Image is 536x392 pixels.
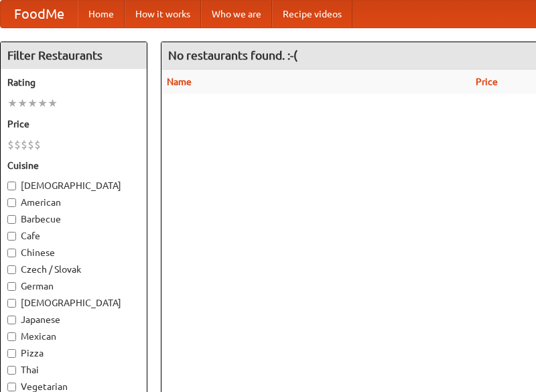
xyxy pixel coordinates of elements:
label: Chinese [7,246,140,259]
li: $ [27,137,34,152]
a: Price [476,76,498,87]
label: [DEMOGRAPHIC_DATA] [7,179,140,192]
a: Who we are [201,1,272,27]
li: $ [34,137,41,152]
input: Mexican [7,332,16,341]
label: Barbecue [7,212,140,226]
label: Czech / Slovak [7,263,140,276]
li: ★ [27,96,38,111]
input: Vegetarian [7,383,16,391]
input: Czech / Slovak [7,265,16,274]
input: American [7,198,16,207]
a: Name [167,76,192,87]
li: ★ [48,96,58,111]
li: $ [21,137,27,152]
label: Mexican [7,330,140,343]
h5: Cuisine [7,159,140,172]
label: [DEMOGRAPHIC_DATA] [7,296,140,310]
h4: Filter Restaurants [1,42,147,69]
a: How it works [125,1,201,27]
label: German [7,279,140,293]
label: Pizza [7,346,140,360]
label: Cafe [7,229,140,243]
input: Pizza [7,349,16,358]
label: Japanese [7,313,140,326]
input: German [7,282,16,291]
input: Barbecue [7,215,16,224]
input: [DEMOGRAPHIC_DATA] [7,182,16,190]
label: American [7,196,140,209]
li: ★ [38,96,48,111]
a: Recipe videos [272,1,352,27]
input: Japanese [7,316,16,324]
input: [DEMOGRAPHIC_DATA] [7,299,16,308]
li: ★ [17,96,27,111]
a: FoodMe [1,1,78,27]
label: Thai [7,363,140,377]
li: $ [7,137,14,152]
h5: Price [7,117,140,131]
input: Thai [7,366,16,375]
li: ★ [7,96,17,111]
h5: Rating [7,76,140,89]
input: Cafe [7,232,16,241]
li: $ [14,137,21,152]
input: Chinese [7,249,16,257]
ng-pluralize: No restaurants found. :-( [168,49,297,62]
a: Home [78,1,125,27]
